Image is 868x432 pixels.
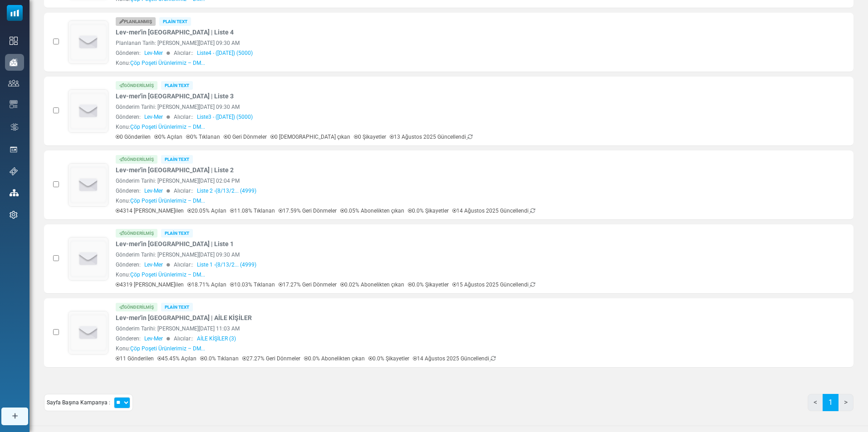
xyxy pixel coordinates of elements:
p: 0.0% Şikayetler [368,354,409,363]
p: 14 Ağustos 2025 Güncellendi [452,207,535,215]
div: Gönderen: Alıcılar:: [116,335,746,343]
p: 13 Ağustos 2025 Güncellendi [390,133,473,141]
div: Gönderilmiş [116,303,157,311]
img: campaigns-icon-active.png [10,58,18,66]
p: 14 Ağustos 2025 Güncellendi [413,354,496,363]
div: Gönderen: Alıcılar:: [116,187,746,195]
a: Liste4 - ([DATE]) (5000) [197,49,253,57]
a: Liste 2 -(8/13/2... (4999) [197,187,256,195]
span: Çöp Poşeti Ürünlerimiz – DM... [130,60,205,66]
img: empty-draft-icon2.svg [69,90,108,132]
p: 0.0% Şikayetler [408,281,449,289]
p: 45.45% Açılan [157,354,196,363]
img: support-icon.svg [10,167,18,175]
p: 0 Geri Dönmeler [224,133,267,141]
p: 0 Gönderilen [116,133,151,141]
p: 0.0% Abonelikten çıkan [304,354,365,363]
img: landing_pages.svg [10,146,18,154]
div: Plain Text [161,155,193,164]
div: Gönderen: Alıcılar:: [116,49,746,57]
p: 0% Tıklanan [186,133,220,141]
span: Lev-Mer [144,49,163,57]
img: empty-draft-icon2.svg [69,164,108,206]
div: Konu: [116,59,205,67]
a: Lev-mer'in [GEOGRAPHIC_DATA] | AİLE KİŞİLER [116,313,252,323]
div: Gönderilmiş [116,229,157,238]
p: 11 Gönderilen [116,354,154,363]
a: Lev-mer'in [GEOGRAPHIC_DATA] | Liste 1 [116,239,234,249]
div: Gönderim Tarihi: [PERSON_NAME][DATE] 09:30 AM [116,103,746,111]
img: empty-draft-icon2.svg [69,311,108,354]
p: 0% Açılan [154,133,182,141]
a: Lev-mer'in [GEOGRAPHIC_DATA] | Liste 2 [116,165,234,175]
p: 0.0% Tıklanan [200,354,239,363]
p: 0.05% Abonelikten çıkan [340,207,404,215]
div: Plain Text [159,17,191,26]
div: Gönderim Tarihi: [PERSON_NAME][DATE] 09:30 AM [116,251,746,259]
a: Lev-mer'in [GEOGRAPHIC_DATA] | Liste 3 [116,92,234,101]
img: settings-icon.svg [10,211,18,219]
span: Çöp Poşeti Ürünlerimiz – DM... [130,345,205,352]
img: email-templates-icon.svg [10,100,18,108]
div: Konu: [116,271,205,279]
img: empty-draft-icon2.svg [69,21,108,63]
img: workflow.svg [10,122,20,132]
div: Gönderen: Alıcılar:: [116,261,746,269]
div: Gönderim Tarihi: [PERSON_NAME][DATE] 02:04 PM [116,177,746,185]
div: Planlanmış [116,17,156,26]
p: 11.08% Tıklanan [230,207,275,215]
span: Çöp Poşeti Ürünlerimiz – DM... [130,198,205,204]
div: Konu: [116,123,205,131]
img: mailsoftly_icon_blue_white.svg [7,5,23,21]
div: Gönderilmiş [116,81,157,90]
a: 1 [823,394,839,411]
nav: Page [808,394,853,418]
span: Sayfa Başına Kampanya : [47,398,110,407]
img: contacts-icon.svg [8,80,19,86]
div: Konu: [116,197,205,205]
div: Plain Text [161,303,193,311]
span: Lev-Mer [144,261,163,269]
p: 0 Şikayetler [354,133,386,141]
a: AİLE KİŞİLER (3) [197,335,236,343]
span: Çöp Poşeti Ürünlerimiz – DM... [130,124,205,130]
p: 17.27% Geri Dönmeler [279,281,337,289]
img: dashboard-icon.svg [10,37,18,45]
span: Lev-Mer [144,335,163,343]
span: Çöp Poşeti Ürünlerimiz – DM... [130,272,205,278]
span: Lev-Mer [144,113,163,121]
p: 15 Ağustos 2025 Güncellendi [452,281,535,289]
p: 0.0% Şikayetler [408,207,449,215]
a: Liste 1 -(8/13/2... (4999) [197,261,256,269]
div: Gönderilmiş [116,155,157,164]
a: Liste3 - ([DATE]) (5000) [197,113,253,121]
div: Konu: [116,345,205,353]
a: Lev-mer'in [GEOGRAPHIC_DATA] | Liste 4 [116,28,234,37]
p: 17.59% Geri Dönmeler [279,207,337,215]
p: 0 [DEMOGRAPHIC_DATA] çıkan [270,133,350,141]
span: Lev-Mer [144,187,163,195]
div: Plain Text [161,81,193,90]
div: Gönderen: Alıcılar:: [116,113,746,121]
div: Plain Text [161,229,193,238]
div: Planlanan Tarih: [PERSON_NAME][DATE] 09:30 AM [116,39,746,47]
p: 18.71% Açılan [187,281,226,289]
div: Gönderim Tarihi: [PERSON_NAME][DATE] 11:03 AM [116,325,746,333]
img: empty-draft-icon2.svg [69,238,108,280]
p: 10.03% Tıklanan [230,281,275,289]
p: 4314 [PERSON_NAME]ilen [116,207,184,215]
p: 4319 [PERSON_NAME]ilen [116,281,184,289]
p: 20.05% Açılan [187,207,226,215]
p: 0.02% Abonelikten çıkan [340,281,404,289]
p: 27.27% Geri Dönmeler [242,354,300,363]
